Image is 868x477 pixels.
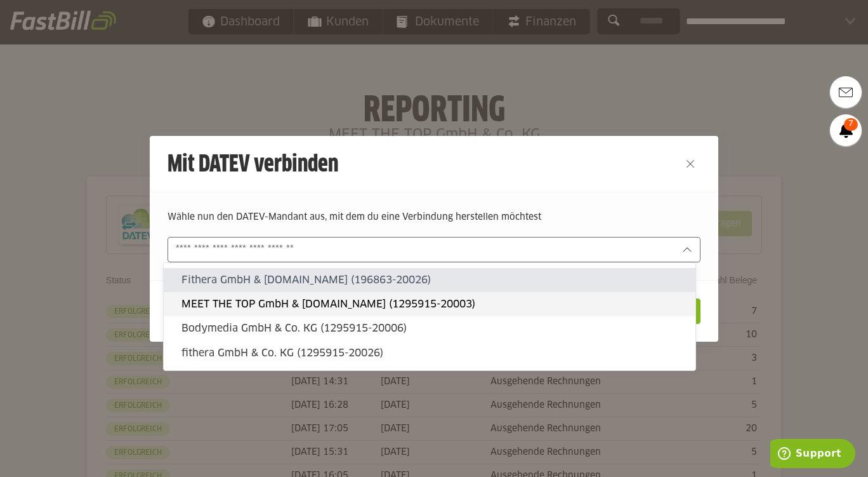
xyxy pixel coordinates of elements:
sl-option: Bodymedia GmbH & Co. KG (1295915-20006) [164,316,695,340]
p: Wähle nun den DATEV-Mandant aus, mit dem du eine Verbindung herstellen möchtest [168,210,700,224]
span: 7 [844,118,858,131]
sl-option: fithera GmbH & Co. KG (1295915-20026) [164,341,695,365]
sl-option: Fithera GmbH & [DOMAIN_NAME] (196863-20026) [164,268,695,292]
a: 7 [830,114,862,146]
iframe: Öffnet ein Widget, in dem Sie weitere Informationen finden [770,439,855,471]
sl-option: MEET THE TOP GmbH & [DOMAIN_NAME] (1295915-20003) [164,292,695,316]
